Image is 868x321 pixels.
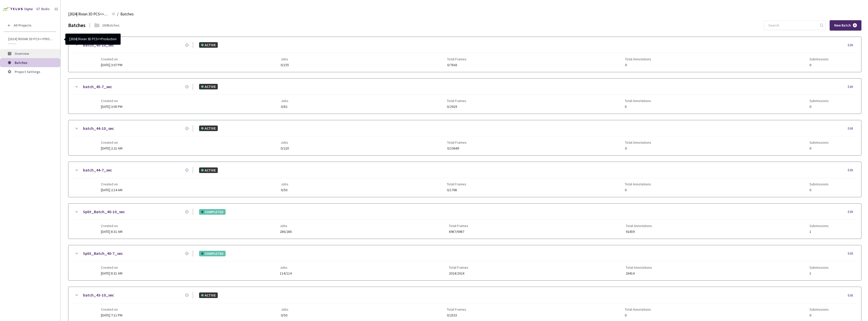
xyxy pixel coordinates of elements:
[280,224,292,228] span: Jobs
[625,146,651,150] span: 0
[101,313,122,317] span: [DATE] 7:11 PM
[447,57,467,61] span: Total Frames
[809,99,829,103] span: Submissions
[281,57,289,61] span: Jobs
[102,22,120,28] div: 260 Batches
[447,188,466,192] span: 0/1768
[199,292,218,298] div: ACTIVE
[68,79,861,114] div: batch_45-7_secACTIVEEditCreated on[DATE] 3:05 PMJobs0/82Total Frames0/2929Total Annotations0Submi...
[68,21,86,29] div: Batches
[83,292,114,298] a: batch_43-10_sec
[68,162,861,197] div: batch_44-7_secACTIVEEditCreated on[DATE] 2:14 AMJobs0/50Total Frames0/1768Total Annotations0Submi...
[848,126,856,131] div: Edit
[449,271,468,275] span: 2024/2024
[199,167,218,173] div: ACTIVE
[625,105,651,109] span: 0
[281,313,288,317] span: 0/50
[15,51,29,56] span: Overview
[625,182,651,186] span: Total Annotations
[848,293,856,298] div: Edit
[625,188,651,192] span: 0
[625,313,651,317] span: 0
[765,21,819,30] input: Search
[281,105,288,109] span: 0/82
[280,230,292,234] span: 286/286
[626,265,652,269] span: Total Annotations
[101,140,122,144] span: Created on
[449,230,468,234] span: 6987/6987
[101,271,122,276] span: [DATE] 8:31 AM
[101,57,122,61] span: Created on
[68,37,861,72] div: batch_45-10_secACTIVEEditCreated on[DATE] 3:07 PMJobs0/155Total Frames0/7843Total Annotations0Sub...
[199,42,218,48] div: ACTIVE
[809,188,829,192] span: 0
[809,271,829,275] span: 1
[101,146,122,151] span: [DATE] 2:21 AM
[809,146,829,150] span: 0
[281,99,288,103] span: Jobs
[625,99,651,103] span: Total Annotations
[447,146,467,150] span: 0/10649
[83,42,114,48] a: batch_45-10_sec
[68,204,861,239] div: Split_Batch_40-10_secCOMPLETEDEditCreated on[DATE] 8:31 AMJobs286/286Total Frames6987/6987Total A...
[101,307,122,311] span: Created on
[625,307,651,311] span: Total Annotations
[101,188,122,192] span: [DATE] 2:14 AM
[625,63,651,67] span: 0
[626,224,652,228] span: Total Annotations
[809,140,829,144] span: Submissions
[848,43,856,48] div: Edit
[68,245,861,280] div: Split_Batch_40-7_secCOMPLETEDEditCreated on[DATE] 8:31 AMJobs114/114Total Frames2024/2024Total An...
[809,182,829,186] span: Submissions
[280,265,292,269] span: Jobs
[101,104,122,109] span: [DATE] 3:05 PM
[447,99,466,103] span: Total Frames
[447,105,466,109] span: 0/2929
[199,209,226,215] div: COMPLETED
[83,250,123,257] a: Split_Batch_40-7_sec
[809,63,829,67] span: 0
[447,63,467,67] span: 0/7843
[281,188,288,192] span: 0/50
[83,84,112,90] a: batch_45-7_sec
[447,140,467,144] span: Total Frames
[68,120,861,155] div: batch_44-10_secACTIVEEditCreated on[DATE] 2:21 AMJobs0/220Total Frames0/10649Total Annotations0Su...
[625,57,651,61] span: Total Annotations
[101,265,122,269] span: Created on
[809,265,829,269] span: Submissions
[848,251,856,256] div: Edit
[809,230,829,234] span: 1
[15,60,28,65] span: Batches
[101,224,122,228] span: Created on
[848,84,856,89] div: Edit
[199,84,218,89] div: ACTIVE
[14,23,32,28] span: All Projects
[447,313,466,317] span: 0/2533
[449,265,468,269] span: Total Frames
[809,224,829,228] span: Submissions
[809,307,829,311] span: Submissions
[447,182,466,186] span: Total Frames
[199,126,218,131] div: ACTIVE
[626,230,652,234] span: 92459
[101,182,122,186] span: Created on
[281,307,288,311] span: Jobs
[809,313,829,317] span: 0
[809,57,829,61] span: Submissions
[809,105,829,109] span: 0
[68,11,109,17] span: [2024] Rivian 3D PCS<>Production
[83,125,114,132] a: batch_44-10_sec
[848,168,856,173] div: Edit
[117,11,118,17] li: /
[15,69,40,74] span: Project Settings
[449,224,468,228] span: Total Frames
[281,140,289,144] span: Jobs
[101,63,122,67] span: [DATE] 3:07 PM
[447,307,466,311] span: Total Frames
[199,251,226,256] div: COMPLETED
[8,37,53,41] span: [2024] Rivian 3D PCS<>Production
[281,63,289,67] span: 0/155
[281,182,288,186] span: Jobs
[281,146,289,150] span: 0/220
[101,99,122,103] span: Created on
